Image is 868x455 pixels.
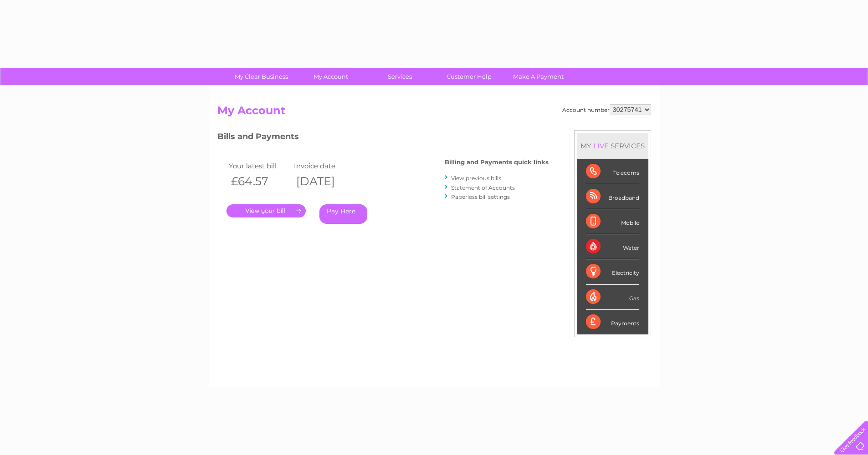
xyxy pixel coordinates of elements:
[319,204,367,224] a: Pay Here
[226,172,292,191] th: £64.57
[451,175,501,182] a: View previous bills
[501,68,576,85] a: Make A Payment
[292,172,357,191] th: [DATE]
[431,68,507,85] a: Customer Help
[451,184,515,191] a: Statement of Accounts
[586,184,639,209] div: Broadband
[292,160,357,172] td: Invoice date
[586,259,639,284] div: Electricity
[362,68,437,85] a: Services
[586,209,639,234] div: Mobile
[224,68,299,85] a: My Clear Business
[586,234,639,259] div: Water
[226,160,292,172] td: Your latest bill
[445,159,549,166] h4: Billing and Payments quick links
[217,104,651,121] h2: My Account
[586,285,639,310] div: Gas
[293,68,368,85] a: My Account
[226,204,306,217] a: .
[562,104,651,115] div: Account number
[586,159,639,184] div: Telecoms
[217,130,549,146] h3: Bills and Payments
[451,193,510,200] a: Paperless bill settings
[591,142,611,150] div: LIVE
[577,133,648,159] div: MY SERVICES
[586,310,639,334] div: Payments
